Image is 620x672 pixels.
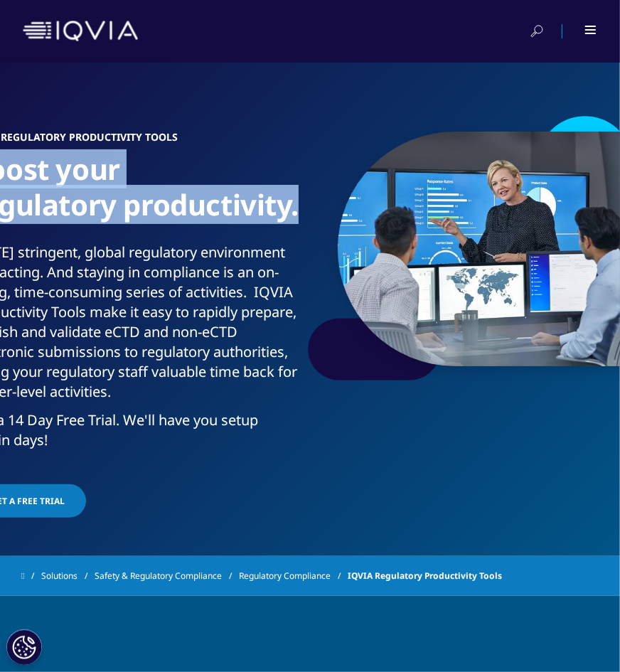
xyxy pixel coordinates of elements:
[348,563,502,589] span: IQVIA Regulatory Productivity Tools
[239,563,348,589] a: Regulatory Compliance
[41,563,95,589] a: Solutions
[6,629,42,665] button: Cookie 設定
[23,21,138,41] img: IQVIA Healthcare Information Technology and Pharma Clinical Research Company
[95,563,239,589] a: Safety & Regulatory Compliance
